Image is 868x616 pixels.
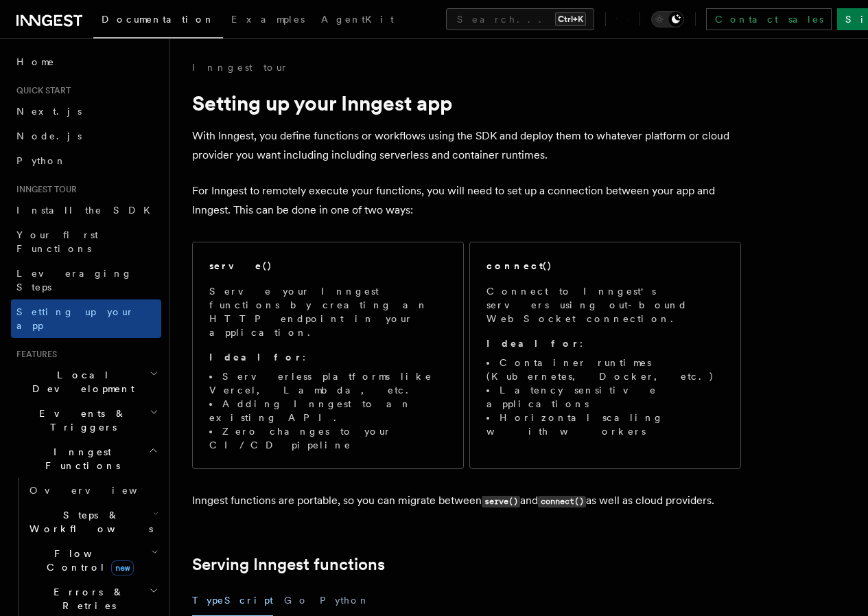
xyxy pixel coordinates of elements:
[11,184,77,195] span: Inngest tour
[486,336,724,350] p: :
[24,547,151,574] span: Flow Control
[446,8,594,30] button: Search...Ctrl+K
[11,349,57,360] span: Features
[16,130,82,141] span: Node.js
[11,99,161,124] a: Next.js
[16,268,132,293] span: Leveraging Steps
[486,383,724,411] li: Latency sensitive applications
[11,368,150,396] span: Local Development
[11,124,161,148] a: Node.js
[30,485,171,496] span: Overview
[11,85,71,96] span: Quick start
[284,585,309,616] button: Go
[192,126,741,165] p: With Inngest, you define functions or workflows using the SDK and deploy them to whatever platfor...
[11,401,161,440] button: Events & Triggers
[555,12,586,26] kbd: Ctrl+K
[24,503,161,541] button: Steps & Workflows
[469,242,741,469] a: connect()Connect to Inngest's servers using out-bound WebSocket connection.Ideal for:Container ru...
[93,4,223,38] a: Documentation
[486,259,552,273] h2: connect()
[192,585,273,616] button: TypeScript
[223,4,313,37] a: Examples
[11,299,161,338] a: Setting up your app
[486,284,724,326] p: Connect to Inngest's servers using out-bound WebSocket connection.
[16,229,98,254] span: Your first Functions
[11,407,150,434] span: Events & Triggers
[102,14,215,25] span: Documentation
[111,560,134,575] span: new
[24,478,161,503] a: Overview
[24,508,153,536] span: Steps & Workflows
[321,14,394,25] span: AgentKit
[313,4,402,37] a: AgentKit
[11,223,161,261] a: Your first Functions
[209,424,447,452] li: Zero changes to your CI/CD pipeline
[482,496,520,507] code: serve()
[209,352,303,363] strong: Ideal for
[209,369,447,397] li: Serverless platforms like Vercel, Lambda, etc.
[16,106,82,117] span: Next.js
[16,55,55,69] span: Home
[11,440,161,478] button: Inngest Functions
[209,350,447,364] p: :
[16,306,134,331] span: Setting up your app
[192,181,741,220] p: For Inngest to remotely execute your functions, you will need to set up a connection between your...
[192,91,741,115] h1: Setting up your Inngest app
[538,496,586,507] code: connect()
[651,11,684,27] button: Toggle dark mode
[11,49,161,74] a: Home
[192,242,464,469] a: serve()Serve your Inngest functions by creating an HTTP endpoint in your application.Ideal for:Se...
[486,411,724,438] li: Horizontal scaling with workers
[706,8,832,30] a: Contact sales
[11,198,161,223] a: Install the SDK
[16,205,159,216] span: Install the SDK
[11,363,161,401] button: Local Development
[486,356,724,383] li: Container runtimes (Kubernetes, Docker, etc.)
[11,261,161,299] a: Leveraging Steps
[192,555,385,574] a: Serving Inngest functions
[192,491,741,511] p: Inngest functions are portable, so you can migrate between and as well as cloud providers.
[231,14,305,25] span: Examples
[209,259,272,273] h2: serve()
[320,585,370,616] button: Python
[16,155,67,166] span: Python
[11,445,148,472] span: Inngest Functions
[24,585,149,613] span: Errors & Retries
[209,284,447,339] p: Serve your Inngest functions by creating an HTTP endpoint in your application.
[192,60,288,74] a: Inngest tour
[11,148,161,173] a: Python
[24,541,161,580] button: Flow Controlnew
[209,397,447,424] li: Adding Inngest to an existing API.
[486,338,580,349] strong: Ideal for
